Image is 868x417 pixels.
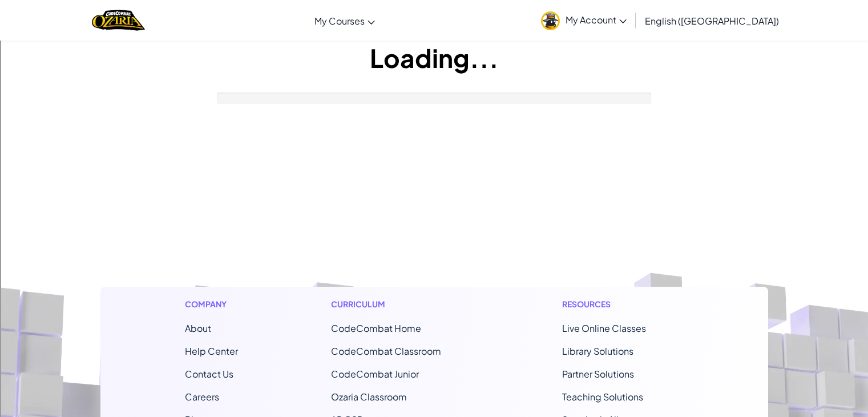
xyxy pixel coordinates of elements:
[314,15,365,27] span: My Courses
[566,14,627,26] span: My Account
[309,5,381,36] a: My Courses
[92,9,145,32] img: Home
[645,15,779,27] span: English ([GEOGRAPHIC_DATA])
[541,11,560,30] img: avatar
[92,9,145,32] a: Ozaria by CodeCombat logo
[535,2,632,38] a: My Account
[639,5,785,36] a: English ([GEOGRAPHIC_DATA])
